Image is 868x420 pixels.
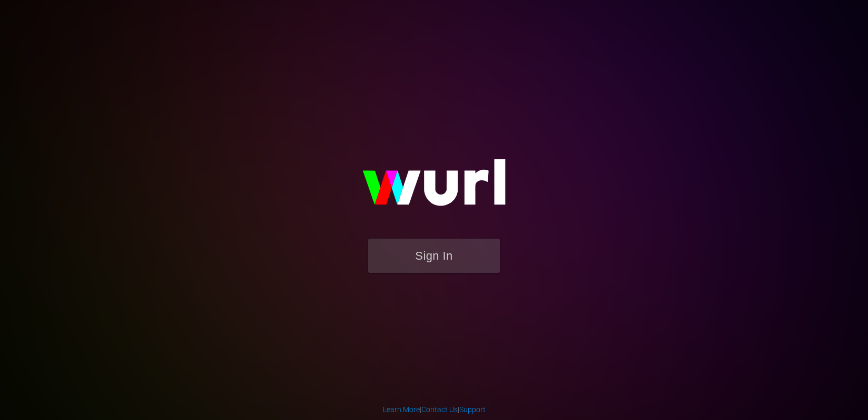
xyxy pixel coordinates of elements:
a: Contact Us [421,405,458,414]
div: | | [383,404,486,415]
a: Learn More [383,405,420,414]
a: Support [459,405,486,414]
img: wurl-logo-on-black-223613ac3d8ba8fe6dc639794a292ebdb59501304c7dfd60c99c58986ef67473.svg [329,137,539,239]
button: Sign In [368,239,500,273]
